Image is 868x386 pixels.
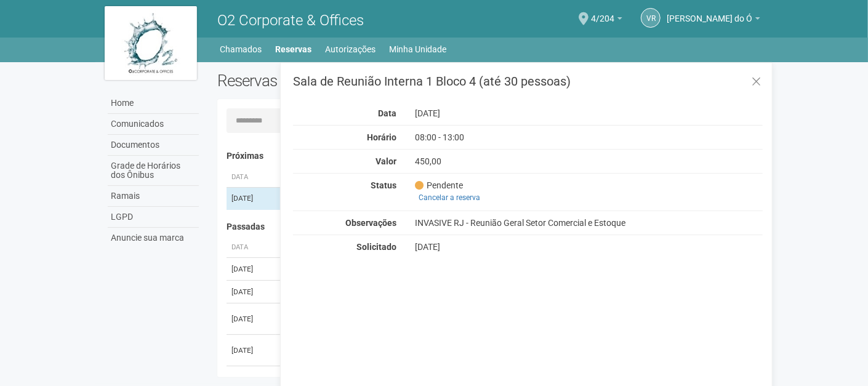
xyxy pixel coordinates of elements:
a: Comunicados [108,114,199,135]
span: Viviane Rocha do Ó [667,2,752,23]
td: Sala de Reunião Externa 3A (até 8 pessoas) [276,304,631,335]
td: [DATE] [227,335,276,366]
td: [DATE] [227,304,276,335]
a: Reservas [275,41,311,58]
td: Sala de Reunião Interna 1 Bloco 4 (até 30 pessoas) [276,258,631,281]
td: Sala de Reunião Interna 1 Bloco 4 (até 30 pessoas) [276,187,631,210]
strong: Valor [376,156,396,166]
th: Área ou Serviço [276,167,631,188]
strong: Status [371,180,396,190]
strong: Observações [345,218,396,228]
a: Minha Unidade [389,41,446,58]
th: Data [227,238,276,258]
a: Chamados [220,41,262,58]
th: Área ou Serviço [276,238,631,258]
a: Autorizações [325,41,376,58]
strong: Data [378,108,396,118]
a: Anuncie sua marca [108,228,199,248]
td: [DATE] [227,258,276,281]
h4: Passadas [227,222,754,231]
a: [PERSON_NAME] do Ó [667,15,760,25]
span: O2 Corporate & Offices [217,12,364,29]
strong: Horário [367,132,396,142]
div: [DATE] [406,108,650,119]
td: Sala de Reunião Interna 1 Bloco 4 (até 30 pessoas) [276,281,631,304]
a: LGPD [108,207,199,228]
a: Home [108,93,199,114]
img: logo.jpg [105,6,197,80]
th: Data [227,167,276,188]
span: 4/204 [591,2,614,23]
strong: Solicitado [356,242,396,252]
td: [DATE] [227,187,276,210]
h3: Sala de Reunião Interna 1 Bloco 4 (até 30 pessoas) [293,75,763,87]
span: Pendente [415,180,463,191]
a: VR [641,8,661,28]
h2: Reservas [217,71,481,90]
a: Cancelar a reserva [415,191,484,204]
div: [DATE] [406,241,650,252]
div: INVASIVE RJ - Reunião Geral Setor Comercial e Estoque [406,217,650,228]
a: Documentos [108,135,199,156]
div: 450,00 [406,156,650,167]
td: Sala de Reunião Interna 1 Bloco 4 (até 30 pessoas) [276,335,631,366]
h4: Próximas [227,151,754,161]
td: [DATE] [227,281,276,304]
a: 4/204 [591,15,622,25]
a: Ramais [108,186,199,207]
a: Grade de Horários dos Ônibus [108,156,199,186]
div: 08:00 - 13:00 [406,132,650,143]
